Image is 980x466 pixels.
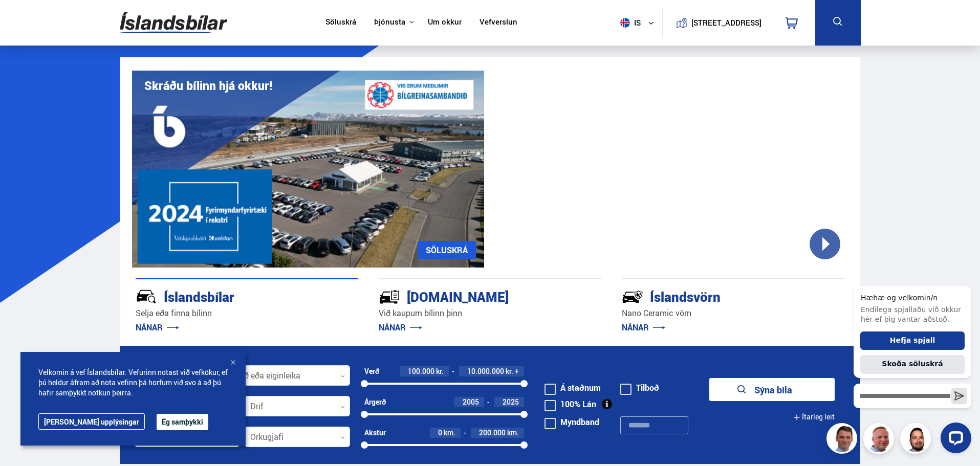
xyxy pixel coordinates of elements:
img: JRvxyua_JYH6wB4c.svg [136,286,157,307]
span: 0 [438,428,442,437]
span: 2005 [463,397,479,407]
label: Tilboð [620,384,659,392]
div: Akstur [364,429,386,437]
button: Ítarleg leit [793,406,835,429]
div: Verð [364,367,379,375]
button: Sýna bíla [709,378,835,401]
iframe: LiveChat chat widget [845,267,975,461]
div: Íslandsvörn [622,287,808,305]
img: eKx6w-_Home_640_.png [132,71,484,268]
span: 2025 [503,397,519,407]
img: G0Ugv5HjCgRt.svg [120,6,227,39]
a: SÖLUSKRÁ [418,241,476,259]
a: Söluskrá [325,17,356,28]
button: Ég samþykki [157,414,208,430]
span: is [616,18,642,28]
div: Íslandsbílar [136,287,322,305]
span: kr. [436,367,444,375]
button: is [616,8,662,38]
span: km. [444,429,455,437]
span: 200.000 [479,428,506,437]
img: -Svtn6bYgwAsiwNX.svg [622,286,643,307]
p: Við kaupum bílinn þinn [379,307,601,319]
a: [STREET_ADDRESS] [668,8,767,37]
img: tr5P-W3DuiFaO7aO.svg [379,286,400,307]
p: Selja eða finna bílinn [136,307,358,319]
span: 100.000 [408,366,434,376]
div: [DOMAIN_NAME] [379,287,565,305]
span: km. [507,429,519,437]
span: Velkomin á vef Íslandsbílar. Vefurinn notast við vefkökur, ef þú heldur áfram að nota vefinn þá h... [38,367,228,398]
a: NÁNAR [136,322,179,333]
img: FbJEzSuNWCJXmdc-.webp [828,425,859,455]
a: NÁNAR [379,322,422,333]
a: Vefverslun [480,17,517,28]
p: Nano Ceramic vörn [622,307,844,319]
a: [PERSON_NAME] upplýsingar [38,413,145,430]
img: svg+xml;base64,PHN2ZyB4bWxucz0iaHR0cDovL3d3dy53My5vcmcvMjAwMC9zdmciIHdpZHRoPSI1MTIiIGhlaWdodD0iNT... [620,18,630,28]
span: + [515,367,519,375]
a: Um okkur [428,17,462,28]
span: kr. [506,367,513,375]
button: [STREET_ADDRESS] [695,18,758,27]
label: 100% Lán [545,400,596,408]
label: Myndband [545,418,599,426]
a: NÁNAR [622,322,665,333]
label: Á staðnum [545,384,601,392]
button: Þjónusta [374,17,405,27]
div: Árgerð [364,398,386,406]
span: 10.000.000 [467,366,504,376]
h1: Skráðu bílinn hjá okkur! [144,79,272,93]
